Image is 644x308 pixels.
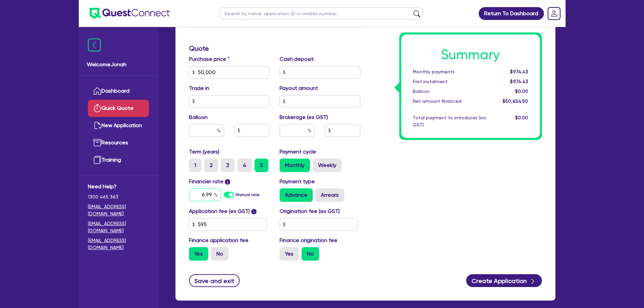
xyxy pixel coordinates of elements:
img: quest-connect-logo-blue [90,8,170,19]
label: 3 [221,159,235,172]
img: training [93,156,101,164]
label: Application fee (ex GST) [189,207,250,215]
a: Resources [88,134,149,151]
label: Term (years) [189,148,219,156]
label: Balloon [189,113,208,121]
label: Finance application fee [189,236,248,244]
a: Return To Dashboard [479,7,544,20]
label: Purchase price [189,55,230,63]
a: Dashboard [88,82,149,100]
label: 1 [189,159,201,172]
label: Payment cycle [280,148,316,156]
a: Training [88,151,149,169]
label: Arrears [315,188,344,202]
span: Welcome Jonah [87,61,150,69]
label: Advance [280,188,313,202]
label: Financier rate [189,177,231,186]
span: $974.43 [510,79,528,84]
label: Yes [280,247,299,261]
span: 1300 465 363 [88,193,149,200]
div: Monthly payments [408,68,492,75]
img: icon-menu-close [88,39,101,51]
div: Total payment to introducer (inc GST) [408,114,492,128]
label: Manual rate [236,192,260,198]
label: Payment type [280,177,315,186]
span: $0.00 [515,115,528,120]
span: Need Help? [88,183,149,191]
button: Save and exit [189,274,240,287]
label: 5 [255,159,268,172]
a: Quick Quote [88,100,149,117]
img: quick-quote [93,104,101,112]
label: Finance origination fee [280,236,337,244]
input: Search by name, application ID or mobile number... [220,7,423,19]
a: [EMAIL_ADDRESS][DOMAIN_NAME] [88,203,149,217]
label: 2 [204,159,218,172]
div: Net amount financed [408,98,492,105]
img: new-application [93,121,101,129]
label: No [211,247,229,261]
label: Weekly [313,159,342,172]
button: Create Application [466,274,542,287]
label: 4 [237,159,252,172]
a: Dropdown toggle [545,5,563,22]
label: Brokerage (ex GST) [280,113,328,121]
label: No [302,247,319,261]
a: [EMAIL_ADDRESS][DOMAIN_NAME] [88,237,149,251]
span: i [225,179,230,185]
div: First instalment [408,78,492,85]
span: $0.00 [515,89,528,94]
a: New Application [88,117,149,134]
h1: Summary [413,47,528,63]
span: $50,654.50 [503,98,528,104]
label: Origination fee (ex GST) [280,207,340,215]
span: $974.43 [510,69,528,74]
h3: Quote [189,44,360,52]
a: [EMAIL_ADDRESS][DOMAIN_NAME] [88,220,149,234]
label: Trade in [189,84,209,92]
label: Cash deposit [280,55,314,63]
label: Monthly [280,159,310,172]
span: i [251,209,257,214]
div: Balloon [408,88,492,95]
img: resources [93,139,101,147]
label: Payout amount [280,84,318,92]
label: Yes [189,247,208,261]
